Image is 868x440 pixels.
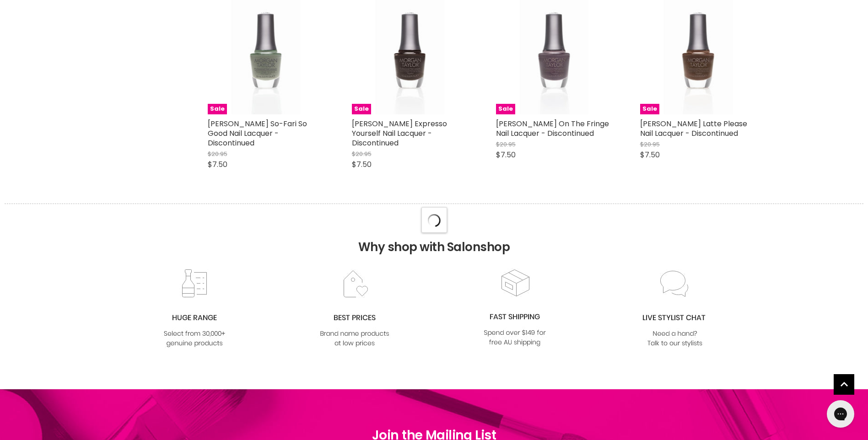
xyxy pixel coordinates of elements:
span: Sale [640,104,659,114]
span: $7.50 [208,159,227,170]
a: [PERSON_NAME] So-Fari So Good Nail Lacquer - Discontinued [208,118,307,148]
iframe: Gorgias live chat messenger [822,397,859,431]
span: $7.50 [640,150,660,160]
span: Back to top [834,374,854,398]
span: $20.95 [640,140,660,149]
a: [PERSON_NAME] Latte Please Nail Lacquer - Discontinued [640,118,747,139]
span: $7.50 [496,150,516,160]
span: $20.95 [208,150,227,158]
img: range2_8cf790d4-220e-469f-917d-a18fed3854b6.jpg [157,269,232,349]
span: Sale [208,104,227,114]
a: [PERSON_NAME] On The Fringe Nail Lacquer - Discontinued [496,118,609,139]
span: $20.95 [352,150,372,158]
h2: Why shop with Salonshop [5,204,863,268]
img: chat_c0a1c8f7-3133-4fc6-855f-7264552747f6.jpg [638,269,712,349]
span: $7.50 [352,159,372,170]
a: [PERSON_NAME] Expresso Yourself Nail Lacquer - Discontinued [352,118,447,148]
span: Sale [496,104,515,114]
span: Sale [352,104,371,114]
a: Back to top [834,374,854,395]
img: prices.jpg [318,269,392,349]
img: fast.jpg [478,268,552,348]
span: $20.95 [496,140,516,149]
